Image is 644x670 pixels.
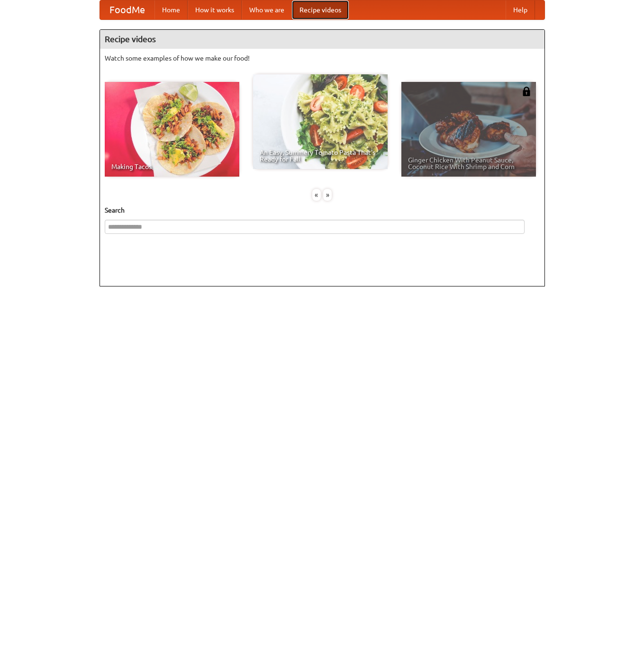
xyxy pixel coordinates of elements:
a: An Easy, Summery Tomato Pasta That's Ready for Fall [253,74,388,169]
a: How it works [188,0,242,19]
h4: Recipe videos [100,30,544,49]
a: Recipe videos [292,0,349,19]
span: An Easy, Summery Tomato Pasta That's Ready for Fall [260,149,381,162]
span: Making Tacos [111,163,233,170]
a: Help [506,0,535,19]
div: « [312,189,321,201]
p: Watch some examples of how we make our food! [105,54,540,63]
a: Home [154,0,188,19]
a: FoodMe [100,0,154,19]
a: Making Tacos [105,82,239,177]
img: 483408.png [522,87,531,96]
a: Who we are [242,0,292,19]
h5: Search [105,205,540,215]
div: » [323,189,332,201]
